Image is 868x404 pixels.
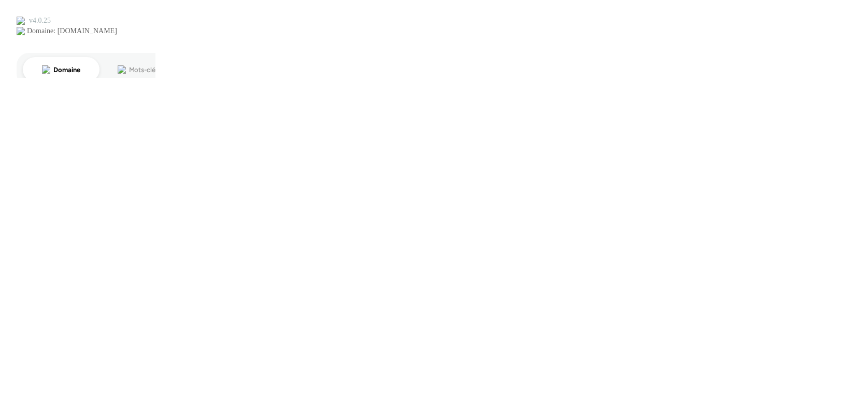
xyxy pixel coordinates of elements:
img: tab_keywords_by_traffic_grey.svg [118,65,126,74]
div: v 4.0.25 [29,17,51,25]
img: logo_orange.svg [17,17,25,25]
div: Domaine: [DOMAIN_NAME] [27,27,117,35]
img: website_grey.svg [17,27,25,35]
div: Domaine [53,66,80,73]
img: tab_domain_overview_orange.svg [42,65,50,74]
div: Mots-clés [129,66,159,73]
